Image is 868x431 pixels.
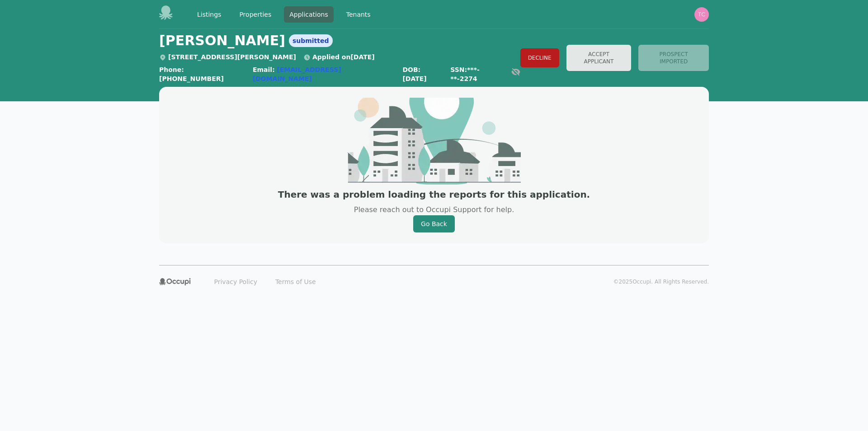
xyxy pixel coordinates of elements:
div: Phone: [PHONE_NUMBER] [159,65,245,83]
a: Listings [192,6,226,23]
a: Terms of Use [270,275,321,289]
div: DOB: [DATE] [402,65,443,83]
p: © 2025 Occupi. All Rights Reserved. [613,278,709,285]
a: Privacy Policy [209,275,263,289]
h3: There was a problem loading the reports for this application. [278,188,590,201]
a: Tenants [341,6,376,23]
button: Accept Applicant [566,45,632,71]
span: [PERSON_NAME] [159,33,285,49]
img: empty_state_image [347,98,521,185]
a: [EMAIL_ADDRESS][DOMAIN_NAME] [253,66,341,82]
button: Decline [520,48,559,67]
p: Please reach out to Occupi Support for help. [354,204,514,215]
button: Go Back [413,215,455,232]
span: [STREET_ADDRESS][PERSON_NAME] [159,53,296,61]
a: Applications [284,6,334,23]
div: Email: [253,65,395,83]
span: Applied on [DATE] [303,53,375,61]
span: submitted [289,34,333,47]
a: Properties [234,6,277,23]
